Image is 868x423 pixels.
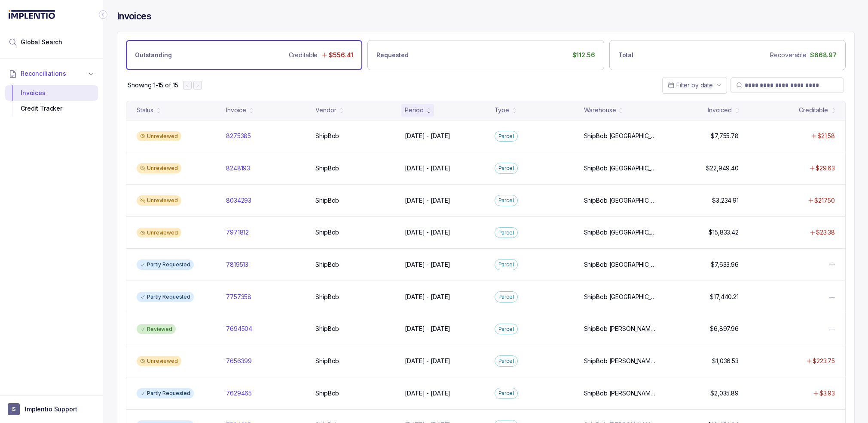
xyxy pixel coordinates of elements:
[315,260,339,269] p: ShipBob
[128,81,178,90] p: Showing 1-15 of 15
[584,260,656,269] p: ShipBob [GEOGRAPHIC_DATA][PERSON_NAME]
[405,132,450,140] p: [DATE] - [DATE]
[117,10,151,22] h4: Invoices
[770,51,806,59] p: Recoverable
[8,403,20,415] span: User initials
[5,83,98,118] div: Reconciliations
[405,357,450,365] p: [DATE] - [DATE]
[584,293,656,301] p: ShipBob [GEOGRAPHIC_DATA][PERSON_NAME]
[137,228,181,238] div: Unreviewed
[498,196,514,205] p: Parcel
[128,81,178,90] div: Remaining page entries
[498,228,514,237] p: Parcel
[498,325,514,333] p: Parcel
[584,132,656,140] p: ShipBob [GEOGRAPHIC_DATA][PERSON_NAME]
[817,132,835,140] p: $21.58
[137,259,194,270] div: Partly Requested
[135,51,171,59] p: Outstanding
[226,106,246,114] div: Invoice
[25,405,77,414] p: Implentio Support
[315,293,339,301] p: ShipBob
[816,228,835,237] p: $23.38
[668,81,713,90] search: Date Range Picker
[137,324,176,334] div: Reviewed
[584,324,656,333] p: ShipBob [PERSON_NAME][GEOGRAPHIC_DATA], ShipBob [GEOGRAPHIC_DATA][PERSON_NAME]
[405,293,450,301] p: [DATE] - [DATE]
[315,228,339,237] p: ShipBob
[498,260,514,269] p: Parcel
[376,51,409,59] p: Requested
[315,106,336,114] div: Vendor
[829,324,835,333] p: —
[12,101,91,116] div: Credit Tracker
[709,228,739,237] p: $15,833.42
[498,389,514,398] p: Parcel
[819,389,835,398] p: $3.93
[226,293,251,301] p: 7757358
[226,324,252,333] p: 7694504
[98,9,108,20] div: Collapse Icon
[711,260,739,269] p: $7,633.96
[584,164,656,173] p: ShipBob [GEOGRAPHIC_DATA][PERSON_NAME]
[710,293,739,301] p: $17,440.21
[710,324,739,333] p: $6,897.96
[226,228,249,237] p: 7971812
[137,388,194,398] div: Partly Requested
[8,403,95,415] button: User initialsImplentio Support
[712,196,739,205] p: $3,234.91
[315,389,339,398] p: ShipBob
[12,85,91,101] div: Invoices
[813,357,835,365] p: $223.75
[315,164,339,173] p: ShipBob
[498,357,514,365] p: Parcel
[226,164,250,173] p: 8248193
[137,131,181,142] div: Unreviewed
[816,164,835,173] p: $29.63
[137,106,153,114] div: Status
[315,324,339,333] p: ShipBob
[405,106,423,114] div: Period
[799,106,828,114] div: Creditable
[498,293,514,301] p: Parcel
[329,51,353,59] p: $556.41
[829,293,835,301] p: —
[226,260,248,269] p: 7819513
[584,228,656,237] p: ShipBob [GEOGRAPHIC_DATA][PERSON_NAME]
[226,196,251,205] p: 8034293
[708,106,732,114] div: Invoiced
[829,260,835,269] p: —
[405,260,450,269] p: [DATE] - [DATE]
[712,357,739,365] p: $1,036.53
[405,196,450,205] p: [DATE] - [DATE]
[315,357,339,365] p: ShipBob
[315,132,339,140] p: ShipBob
[405,164,450,173] p: [DATE] - [DATE]
[584,106,616,114] div: Warehouse
[137,195,181,206] div: Unreviewed
[137,163,181,173] div: Unreviewed
[584,389,656,398] p: ShipBob [PERSON_NAME][GEOGRAPHIC_DATA], ShipBob [GEOGRAPHIC_DATA][PERSON_NAME]
[498,132,514,141] p: Parcel
[137,356,181,366] div: Unreviewed
[21,69,66,78] span: Reconciliations
[584,196,656,205] p: ShipBob [GEOGRAPHIC_DATA][PERSON_NAME]
[810,51,837,59] p: $668.97
[711,132,739,140] p: $7,755.78
[315,196,339,205] p: ShipBob
[662,77,727,93] button: Date Range Picker
[226,132,251,140] p: 8275385
[226,389,252,398] p: 7629465
[710,389,739,398] p: $2,035.89
[572,51,595,59] p: $112.56
[405,324,450,333] p: [DATE] - [DATE]
[618,51,633,59] p: Total
[5,64,98,83] button: Reconciliations
[21,38,62,46] span: Global Search
[706,164,739,173] p: $22,949.40
[405,389,450,398] p: [DATE] - [DATE]
[137,292,194,302] div: Partly Requested
[814,196,835,205] p: $217.50
[226,357,252,365] p: 7656399
[498,164,514,173] p: Parcel
[289,51,318,59] p: Creditable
